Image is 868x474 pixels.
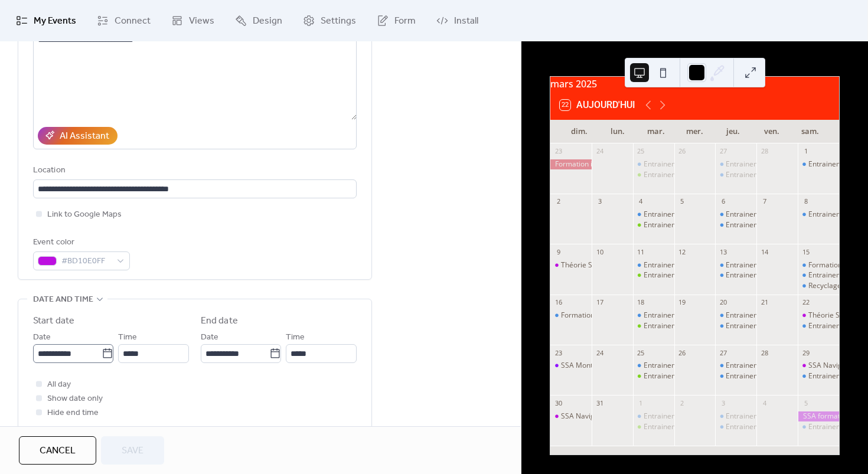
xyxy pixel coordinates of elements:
[678,398,687,407] div: 2
[554,348,563,357] div: 23
[644,210,723,220] div: Entrainement St-Amand
[678,247,687,256] div: 12
[560,120,598,143] div: dim.
[726,422,828,432] div: Entrainement piscine Babylone
[719,298,727,307] div: 20
[321,14,356,28] span: Settings
[676,120,714,143] div: mer.
[226,5,291,37] a: Design
[162,5,223,37] a: Views
[33,293,93,307] span: Date and time
[633,361,674,371] div: Entrainement St-Amand
[554,197,563,206] div: 2
[633,220,674,230] div: Entrainement physique
[760,147,769,156] div: 28
[556,97,639,113] button: 22Aujourd'hui
[760,298,769,307] div: 21
[644,321,720,331] div: Entrainement physique
[726,361,805,371] div: Entrainement St-Amand
[798,210,839,220] div: Entrainement piscine Babylone
[726,371,828,381] div: Entrainement piscine Babylone
[808,281,866,291] div: Recyclage BNSSA
[554,147,563,156] div: 23
[561,260,614,270] div: Théorie SSA 1/2
[595,348,604,357] div: 24
[798,159,839,169] div: Entrainement piscine Babylone
[47,208,122,222] span: Link to Google Maps
[115,14,151,28] span: Connect
[595,298,604,307] div: 17
[715,159,756,169] div: Entrainement St-Amand
[637,398,645,407] div: 1
[801,398,810,407] div: 5
[808,310,861,321] div: Théorie SSA 2/2
[633,270,674,280] div: Entrainement physique
[33,236,128,250] div: Event color
[715,371,756,381] div: Entrainement piscine Babylone
[801,197,810,206] div: 8
[798,281,839,291] div: Recyclage BNSSA
[760,247,769,256] div: 14
[798,310,839,321] div: Théorie SSA 2/2
[428,5,487,37] a: Install
[715,361,756,371] div: Entrainement St-Amand
[644,422,720,432] div: Entrainement physique
[644,310,723,321] div: Entrainement St-Amand
[801,348,810,357] div: 29
[726,310,805,321] div: Entrainement St-Amand
[550,77,839,91] div: mars 2025
[34,14,76,28] span: My Events
[726,170,828,180] div: Entrainement piscine Babylone
[294,5,365,37] a: Settings
[637,298,645,307] div: 18
[798,270,839,280] div: Entrainement piscine Babylone
[189,14,214,28] span: Views
[637,348,645,357] div: 25
[726,260,805,270] div: Entrainement St-Amand
[715,170,756,180] div: Entrainement piscine Babylone
[715,310,756,321] div: Entrainement St-Amand
[595,247,604,256] div: 10
[644,170,720,180] div: Entrainement physique
[714,120,752,143] div: jeu.
[38,127,118,145] button: AI Assistant
[719,247,727,256] div: 13
[715,260,756,270] div: Entrainement St-Amand
[801,298,810,307] div: 22
[88,5,159,37] a: Connect
[798,411,839,421] div: SSA formation initiale 1 et 2/5
[637,120,676,143] div: mar.
[633,422,674,432] div: Entrainement physique
[454,14,478,28] span: Install
[637,247,645,256] div: 11
[719,348,727,357] div: 27
[19,436,96,465] button: Cancel
[801,147,810,156] div: 1
[798,361,839,371] div: SSA Navigation 1/2
[633,260,674,270] div: Entrainement St-Amand
[633,371,674,381] div: Entrainement physique
[368,5,425,37] a: Form
[47,392,103,406] span: Show date only
[644,371,720,381] div: Entrainement physique
[715,422,756,432] div: Entrainement piscine Babylone
[678,197,687,206] div: 5
[633,310,674,321] div: Entrainement St-Amand
[40,444,76,458] span: Cancel
[719,398,727,407] div: 3
[554,298,563,307] div: 16
[33,331,51,345] span: Date
[550,310,592,321] div: Formation CRR
[726,411,805,421] div: Entrainement St-Amand
[253,14,282,28] span: Design
[760,197,769,206] div: 7
[715,210,756,220] div: Entrainement St-Amand
[118,331,137,345] span: Time
[637,197,645,206] div: 4
[798,321,839,331] div: Entrainement piscine Babylone
[678,298,687,307] div: 19
[726,321,828,331] div: Entrainement piscine Babylone
[33,164,354,178] div: Location
[719,147,727,156] div: 27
